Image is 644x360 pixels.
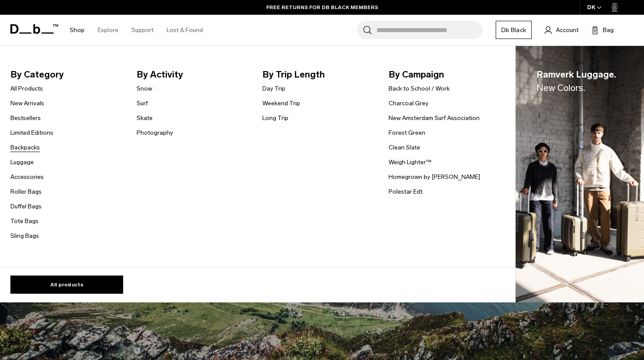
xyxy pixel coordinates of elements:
[389,158,432,167] a: Weigh Lighter™
[389,84,450,93] a: Back to School / Work
[536,82,585,93] span: New Colors.
[592,25,614,35] button: Bag
[63,15,209,45] nav: Main Navigation
[389,68,501,81] span: By Campaign
[10,99,44,108] a: New Arrivals
[10,84,43,93] a: All Products
[10,187,42,196] a: Roller Bags
[10,114,41,123] a: Bestsellers
[131,15,154,45] a: Support
[496,21,532,39] a: Db Black
[516,46,644,303] img: Db
[262,68,375,81] span: By Trip Length
[536,68,616,95] span: Ramverk Luggage.
[389,99,428,108] a: Charcoal Grey
[262,99,300,108] a: Weekend Trip
[137,99,148,108] a: Surf
[10,231,39,240] a: Sling Bags
[10,172,44,182] a: Accessories
[266,3,378,11] a: FREE RETURNS FOR DB BLACK MEMBERS
[70,15,85,45] a: Shop
[137,68,249,81] span: By Activity
[389,172,480,182] a: Homegrown by [PERSON_NAME]
[137,128,173,137] a: Photography
[389,128,425,137] a: Forest Green
[10,68,123,81] span: By Category
[167,15,203,45] a: Lost & Found
[389,114,480,123] a: New Amsterdam Surf Association
[137,114,153,123] a: Skate
[389,187,424,196] a: Polestar Edt.
[545,25,579,35] a: Account
[262,84,285,93] a: Day Trip
[516,46,644,303] a: Ramverk Luggage.New Colors. Db
[389,143,420,152] a: Clean Slate
[10,128,53,137] a: Limited Editions
[10,276,123,294] a: All products
[10,217,39,226] a: Tote Bags
[603,26,614,35] span: Bag
[10,158,34,167] a: Luggage
[137,84,152,93] a: Snow
[98,15,118,45] a: Explore
[262,114,288,123] a: Long Trip
[10,143,40,152] a: Backpacks
[10,202,42,211] a: Duffel Bags
[556,26,579,35] span: Account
